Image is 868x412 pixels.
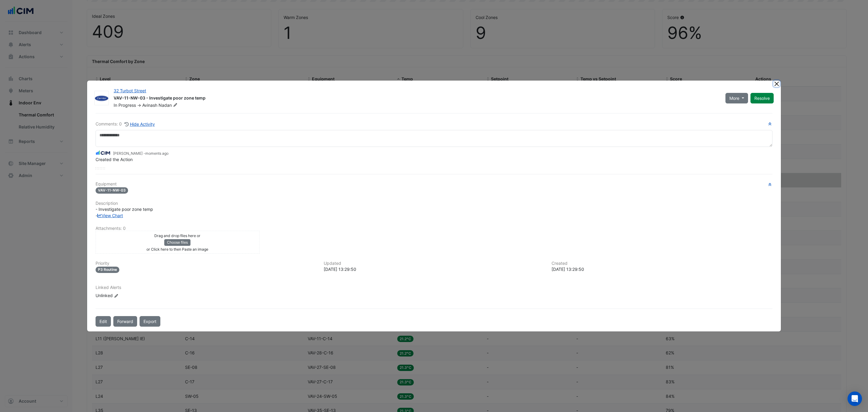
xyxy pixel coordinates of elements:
[164,239,190,246] button: Choose files
[95,95,108,101] img: Carrier
[159,102,179,108] span: Nadan
[725,93,748,103] button: More
[140,316,160,327] a: Export
[113,151,168,156] small: [PERSON_NAME] -
[96,267,119,273] div: P3 Routine
[114,88,146,93] a: 32 Turbot Street
[96,226,772,231] h6: Attachments: 0
[96,292,168,299] div: Unlinked
[96,182,772,187] h6: Equipment
[552,266,772,272] div: [DATE] 13:29:50
[96,261,316,266] h6: Priority
[96,285,772,290] h6: Linked Alerts
[96,201,772,206] h6: Description
[154,233,200,238] small: Drag and drop files here or
[96,316,111,327] button: Edit
[113,316,137,327] button: Forward
[324,261,545,266] h6: Updated
[142,103,157,108] span: Avinash
[324,266,545,272] div: [DATE] 13:29:50
[96,187,128,194] span: VAV-11-NW-03
[729,95,739,101] span: More
[124,121,155,128] button: Hide Activity
[552,261,772,266] h6: Created
[96,121,155,128] div: Comments: 0
[97,213,123,218] a: View Chart
[96,157,133,162] span: Created the Action
[114,293,118,298] fa-icon: Edit Linked Alerts
[137,103,141,108] span: ->
[848,391,862,406] div: Open Intercom Messenger
[773,81,780,87] button: Close
[114,103,136,108] span: In Progress
[145,151,168,156] span: 2025-08-26 13:29:50
[114,95,718,102] div: VAV-11-NW-03 - Investigate poor zone temp
[750,93,774,103] button: Resolve
[96,150,111,156] img: CIM
[146,247,208,252] small: or Click here to then Paste an image
[96,207,153,218] span: - Investigate poor zone temp -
